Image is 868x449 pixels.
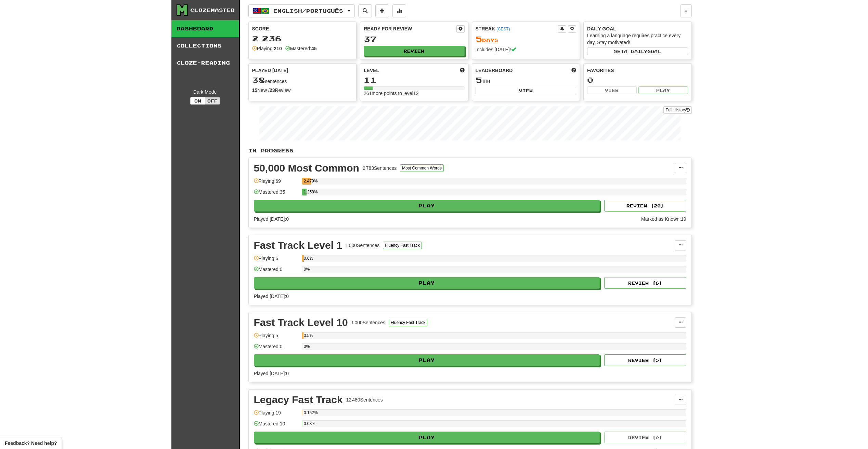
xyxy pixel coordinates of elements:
a: Cloze-Reading [171,54,239,71]
button: Play [254,432,600,443]
div: 2 236 [252,34,353,43]
span: 5 [476,34,482,44]
button: Review (5) [604,354,686,366]
button: Most Common Words [400,164,444,172]
div: Mastered: [285,45,317,52]
span: English / Português [273,8,343,14]
div: Mastered: 0 [254,343,298,354]
div: 1 000 Sentences [351,319,385,326]
span: Played [DATE] [252,67,288,74]
span: Score more points to level up [460,67,465,74]
button: Fluency Fast Track [383,242,422,249]
div: Playing: 69 [254,178,298,189]
button: Review (20) [604,200,686,212]
div: Mastered: 10 [254,420,298,432]
div: Marked as Known: 19 [641,216,686,222]
button: Play [254,354,600,366]
strong: 210 [274,46,282,51]
button: Review [364,46,465,56]
div: 50,000 Most Common [254,163,359,173]
div: Ready for Review [364,25,456,32]
span: a daily [624,49,647,54]
strong: 15 [252,87,258,93]
div: 2 783 Sentences [363,165,397,172]
span: Played [DATE]: 0 [254,371,289,376]
div: sentences [252,76,353,85]
div: Fast Track Level 1 [254,240,342,250]
div: 37 [364,35,465,43]
button: On [190,97,205,105]
div: Playing: 5 [254,332,298,343]
div: Clozemaster [190,7,235,14]
div: Playing: [252,45,282,52]
span: Played [DATE]: 0 [254,294,289,299]
button: Play [638,86,688,94]
strong: 23 [270,87,275,93]
div: 1 000 Sentences [346,242,379,249]
div: Favorites [587,67,688,74]
button: Review (0) [604,432,686,443]
p: In Progress [248,147,692,154]
div: 11 [364,76,465,84]
span: 5 [476,75,482,85]
div: Score [252,25,353,32]
button: Off [205,97,220,105]
div: Mastered: 0 [254,266,298,277]
span: 38 [252,75,265,85]
a: (CEST) [496,27,510,31]
div: Playing: 6 [254,255,298,266]
button: More stats [392,4,406,17]
div: Daily Goal [587,25,688,32]
a: Dashboard [171,20,239,37]
div: Fast Track Level 10 [254,317,348,328]
div: 12 480 Sentences [346,396,383,403]
button: Play [254,277,600,289]
div: Playing: 19 [254,409,298,421]
div: Legacy Fast Track [254,395,343,405]
div: Mastered: 35 [254,189,298,200]
div: 2.479% [304,178,311,185]
div: New / Review [252,87,353,94]
div: Day s [476,35,576,44]
button: View [476,87,576,94]
a: Collections [171,37,239,54]
strong: 45 [311,46,317,51]
div: 261 more points to level 12 [364,90,465,97]
span: This week in points, UTC [571,67,576,74]
span: Leaderboard [476,67,513,74]
div: 1.258% [304,189,307,195]
a: Full History [663,106,691,114]
div: Dark Mode [177,89,234,95]
div: Includes [DATE]! [476,46,576,53]
div: Learning a language requires practice every day. Stay motivated! [587,32,688,46]
span: Played [DATE]: 0 [254,216,289,222]
div: 0 [587,76,688,84]
button: View [587,86,637,94]
div: Streak [476,25,558,32]
button: English/Português [248,4,355,17]
button: Fluency Fast Track [389,319,427,326]
span: Level [364,67,379,74]
button: Search sentences [358,4,372,17]
button: Seta dailygoal [587,47,688,55]
button: Play [254,200,600,212]
span: Open feedback widget [5,440,57,447]
button: Add sentence to collection [375,4,389,17]
button: Review (6) [604,277,686,289]
div: th [476,76,576,85]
